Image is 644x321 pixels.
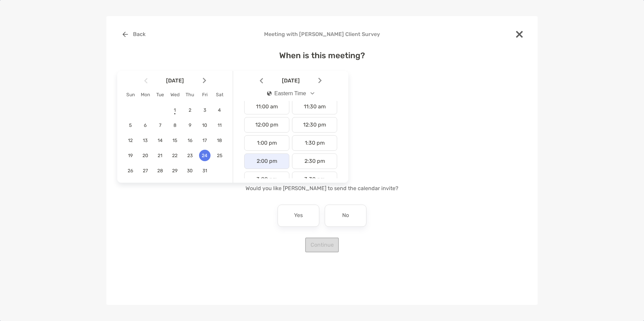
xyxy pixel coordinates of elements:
img: Arrow icon [318,78,322,83]
div: Sun [123,92,138,98]
span: 2 [184,107,196,113]
span: 3 [199,107,211,113]
span: 23 [184,153,196,158]
div: 12:00 pm [244,117,289,133]
img: Open dropdown arrow [311,92,315,95]
span: 20 [139,153,151,158]
img: Arrow icon [203,78,206,83]
span: 4 [214,107,225,113]
div: 3:00 pm [244,172,289,187]
img: Arrow icon [260,78,263,83]
span: 22 [169,153,181,158]
span: [DATE] [149,77,201,84]
div: Sat [212,92,227,98]
span: [DATE] [264,77,317,84]
div: 1:00 pm [244,135,289,151]
p: No [342,210,349,221]
button: Back [117,27,151,42]
div: 3:30 pm [292,172,337,187]
span: 10 [199,122,211,128]
div: Tue [153,92,167,98]
h4: Meeting with [PERSON_NAME] Client Survey [117,31,527,37]
span: 12 [125,138,136,143]
span: 17 [199,138,211,143]
div: Mon [138,92,153,98]
span: 19 [125,153,136,158]
img: icon [267,91,272,96]
h4: When is this meeting? [117,51,527,60]
button: iconEastern Time [261,86,320,101]
span: 25 [214,153,225,158]
div: 11:00 am [244,99,289,114]
span: 14 [154,138,166,143]
span: 27 [139,168,151,174]
p: Yes [294,210,303,221]
span: 15 [169,138,181,143]
span: 11 [214,122,225,128]
span: 28 [154,168,166,174]
span: 13 [139,138,151,143]
img: Arrow icon [144,78,148,83]
span: 21 [154,153,166,158]
div: 12:30 pm [292,117,337,133]
p: Would you like [PERSON_NAME] to send the calendar invite? [117,184,527,192]
img: close modal [516,31,523,38]
div: Thu [183,92,197,98]
div: 2:00 pm [244,153,289,169]
span: 5 [125,122,136,128]
span: 29 [169,168,181,174]
span: 6 [139,122,151,128]
div: Wed [167,92,182,98]
div: Fri [197,92,212,98]
span: 30 [184,168,196,174]
div: Eastern Time [267,91,306,97]
span: 24 [199,153,211,158]
span: 1 [169,107,181,113]
span: 26 [125,168,136,174]
span: 31 [199,168,211,174]
span: 8 [169,122,181,128]
span: 16 [184,138,196,143]
span: 18 [214,138,225,143]
div: 11:30 am [292,99,337,114]
img: button icon [123,32,128,37]
div: 2:30 pm [292,153,337,169]
span: 7 [154,122,166,128]
span: 9 [184,122,196,128]
div: 1:30 pm [292,135,337,151]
